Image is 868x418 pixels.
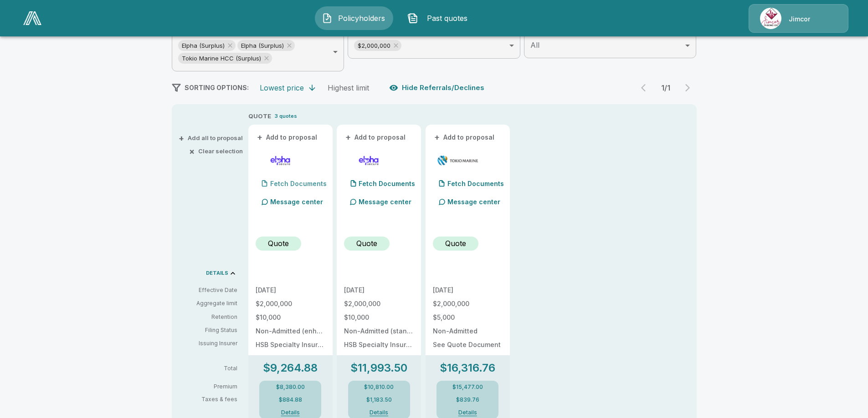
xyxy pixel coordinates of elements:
[272,410,308,415] button: Details
[23,11,41,25] img: AA Logo
[270,197,323,206] p: Message center
[178,53,272,64] div: Tokio Marine HCC (Surplus)
[449,410,486,415] button: Details
[366,397,392,403] p: $1,183.50
[237,40,288,51] span: Elpha (Surplus)
[401,6,479,30] button: Past quotes IconPast quotes
[350,363,407,373] p: $11,993.50
[237,40,295,51] div: Elpha (Surplus)
[387,79,488,96] button: Hide Referrals/Declines
[407,13,418,24] img: Past quotes Icon
[354,40,394,51] span: $2,000,000
[257,134,262,141] span: +
[345,134,351,141] span: +
[179,135,184,141] span: +
[178,40,236,51] div: Elpha (Surplus)
[445,238,466,249] p: Quote
[359,197,411,206] p: Message center
[179,339,237,347] p: Issuing Insurer
[447,197,500,206] p: Message center
[189,148,195,154] span: ×
[344,301,414,307] p: $2,000,000
[344,342,414,348] p: HSB Specialty Insurance Company: rated "A++" by A.M. Best (20%), AXIS Surplus Insurance Company: ...
[433,301,503,307] p: $2,000,000
[447,181,504,187] p: Fetch Documents
[356,238,377,249] p: Quote
[433,132,497,142] button: +Add to proposal
[270,181,327,187] p: Fetch Documents
[433,287,503,293] p: [DATE]
[437,154,479,167] img: tmhcccyber
[530,40,539,50] span: All
[256,132,319,142] button: +Add to proposal
[322,13,333,24] img: Policyholders Icon
[440,363,495,373] p: $16,316.76
[456,397,479,403] p: $839.76
[344,328,414,334] p: Non-Admitted (standard)
[275,112,297,120] p: 3 quotes
[191,148,243,154] button: ×Clear selection
[179,366,245,371] p: Total
[657,84,675,91] p: 1 / 1
[256,287,325,293] p: [DATE]
[179,326,237,334] p: Filing Status
[256,328,325,334] p: Non-Admitted (enhanced)
[178,53,265,64] span: Tokio Marine HCC (Surplus)
[433,328,503,334] p: Non-Admitted
[263,363,318,373] p: $9,264.88
[344,287,414,293] p: [DATE]
[259,154,302,167] img: elphacyberenhanced
[179,397,245,402] p: Taxes & fees
[256,342,325,348] p: HSB Specialty Insurance Company: rated "A++" by A.M. Best (20%), AXIS Surplus Insurance Company: ...
[179,286,237,294] p: Effective Date
[179,299,237,307] p: Aggregate limit
[315,6,393,30] button: Policyholders IconPolicyholders
[348,154,390,167] img: elphacyberstandard
[434,134,440,141] span: +
[256,301,325,307] p: $2,000,000
[248,112,271,121] p: QUOTE
[268,238,289,249] p: Quote
[361,410,397,415] button: Details
[452,384,483,390] p: $15,477.00
[276,384,305,390] p: $8,380.00
[328,83,369,92] div: Highest limit
[180,135,243,141] button: +Add all to proposal
[336,13,386,24] span: Policyholders
[279,397,302,403] p: $884.88
[179,384,245,389] p: Premium
[433,314,503,321] p: $5,000
[359,181,415,187] p: Fetch Documents
[260,83,304,92] div: Lowest price
[256,314,325,321] p: $10,000
[206,271,228,276] p: DETAILS
[185,84,249,91] span: SORTING OPTIONS:
[178,40,228,51] span: Elpha (Surplus)
[354,40,401,51] div: $2,000,000
[433,342,503,348] p: See Quote Document
[364,384,394,390] p: $10,810.00
[344,314,414,321] p: $10,000
[422,13,472,24] span: Past quotes
[344,132,408,142] button: +Add to proposal
[179,313,237,321] p: Retention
